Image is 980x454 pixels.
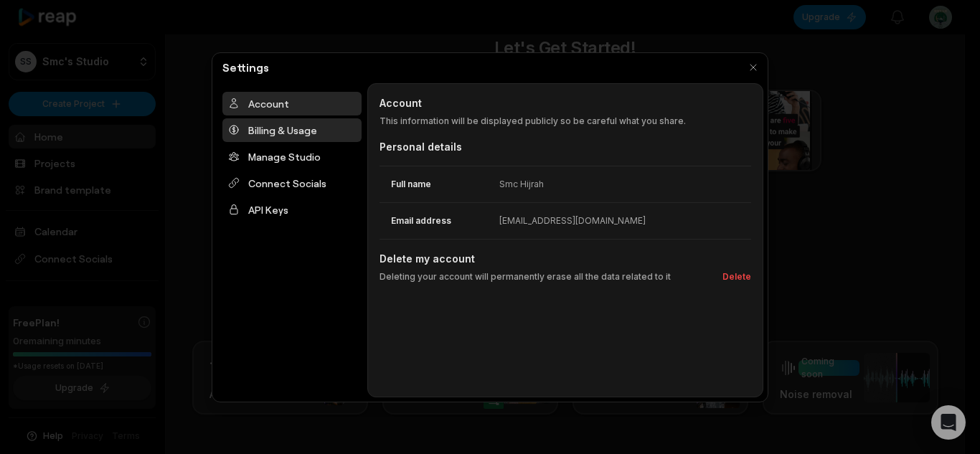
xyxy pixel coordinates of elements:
div: Manage Studio [222,145,362,169]
div: Personal details [380,139,751,154]
p: Deleting your account will permanently erase all the data related to it [380,270,671,283]
div: API Keys [222,198,362,222]
p: This information will be displayed publicly so be careful what you share. [380,115,751,128]
h2: Settings [217,59,275,76]
div: [EMAIL_ADDRESS][DOMAIN_NAME] [499,214,646,227]
dt: Full name [380,178,499,191]
div: Smc Hijrah [499,178,544,191]
dt: Email address [380,214,499,227]
h2: Delete my account [380,251,751,266]
div: Account [222,92,362,115]
div: Connect Socials [222,171,362,195]
button: Delete [717,270,751,283]
h2: Account [380,95,751,110]
div: Billing & Usage [222,118,362,142]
